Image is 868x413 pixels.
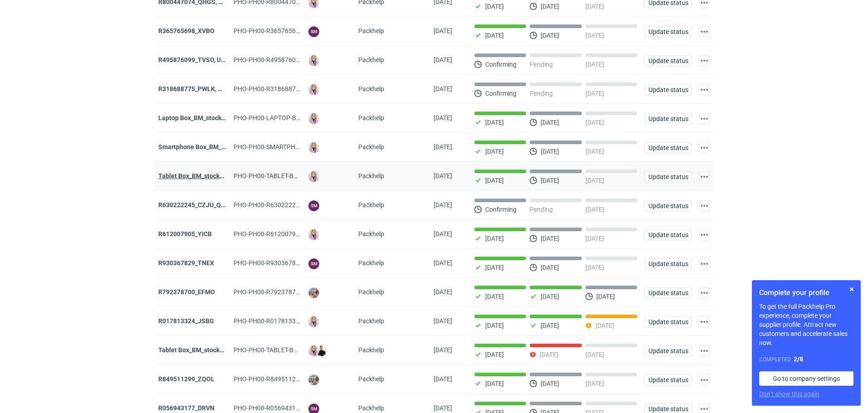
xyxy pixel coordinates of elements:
[158,346,252,354] a: Tablet Box_BM_stock_TEST RUN
[759,371,853,386] a: Go to company settings
[308,316,319,327] img: Klaudia Wiśniewska
[358,172,384,180] span: Packhelp
[158,230,212,238] a: R612007905_YICB
[585,3,604,10] p: [DATE]
[358,404,384,412] span: Packhelp
[644,345,692,356] button: Update status
[158,288,215,296] a: R792378700_EFMO
[585,235,604,242] p: [DATE]
[585,90,604,97] p: [DATE]
[485,61,517,68] p: Confirming
[158,27,215,34] strong: R365765698_XVBO
[158,172,229,180] a: Tablet Box_BM_stock_01
[541,119,559,126] p: [DATE]
[434,230,452,238] span: 02/10/2025
[158,56,232,63] strong: R495876099_TVSO, UQHI
[434,27,452,34] span: 07/10/2025
[699,171,710,182] button: Actions
[585,61,604,68] p: [DATE]
[644,55,692,66] button: Update status
[759,355,853,364] div: Completed:
[234,172,347,180] span: PHO-PH00-TABLET-BOX_BM_STOCK_01
[308,287,319,298] img: Michał Palasek
[308,200,319,211] figcaption: SM
[158,404,215,412] a: R056943177_DRVN
[585,148,604,155] p: [DATE]
[316,345,327,356] img: Tomasz Kubiak
[158,259,214,267] strong: R930367829_TNEX
[644,374,692,385] button: Update status
[649,348,688,354] span: Update status
[649,29,688,35] span: Update status
[158,201,254,209] a: R630222245_CZJU_QNLS_PWUU
[649,58,688,64] span: Update status
[434,288,452,296] span: 29/09/2025
[485,177,504,184] p: [DATE]
[158,375,215,383] a: R849511299_ZQOL
[759,287,853,298] h1: Complete your profile
[699,316,710,327] button: Actions
[434,114,452,121] span: 06/10/2025
[485,235,504,242] p: [DATE]
[158,317,214,325] a: R017813324_JSBG
[358,346,384,354] span: Packhelp
[649,87,688,93] span: Update status
[234,114,371,121] span: PHO-PH00-LAPTOP-BOX_BM_STOCK_TEST-RUN
[234,375,322,383] span: PHO-PH00-R849511299_ZQOL
[234,404,322,412] span: PHO-PH00-R056943177_DRVN
[485,206,517,213] p: Confirming
[485,148,504,155] p: [DATE]
[585,264,604,271] p: [DATE]
[649,203,688,209] span: Update status
[699,345,710,356] button: Actions
[434,404,452,412] span: 25/09/2025
[585,351,604,358] p: [DATE]
[644,229,692,240] button: Update status
[649,174,688,180] span: Update status
[308,171,319,182] img: Klaudia Wiśniewska
[485,90,517,97] p: Confirming
[595,322,614,329] p: [DATE]
[485,119,504,126] p: [DATE]
[540,351,558,358] p: [DATE]
[358,27,384,34] span: Packhelp
[358,201,384,209] span: Packhelp
[358,288,384,296] span: Packhelp
[358,230,384,238] span: Packhelp
[644,113,692,124] button: Update status
[699,374,710,385] button: Actions
[358,85,384,92] span: Packhelp
[585,119,604,126] p: [DATE]
[485,264,504,271] p: [DATE]
[308,374,319,385] img: Michał Palasek
[158,114,254,121] a: Laptop Box_BM_stock_TEST RUN
[158,85,235,92] a: R318688775_PWLK, WTKU
[308,142,319,153] img: Klaudia Wiśniewska
[541,3,559,10] p: [DATE]
[358,143,384,151] span: Packhelp
[585,206,604,213] p: [DATE]
[358,56,384,63] span: Packhelp
[541,293,559,300] p: [DATE]
[234,56,339,63] span: PHO-PH00-R495876099_TVSO,-UQHI
[759,389,819,398] button: Don’t show this again
[308,229,319,240] img: Klaudia Wiśniewska
[308,113,319,124] img: Klaudia Wiśniewska
[699,200,710,211] button: Actions
[308,345,319,356] img: Klaudia Wiśniewska
[308,55,319,66] img: Klaudia Wiśniewska
[699,113,710,124] button: Actions
[649,116,688,122] span: Update status
[158,143,269,151] a: Smartphone Box_BM_stock_TEST RUN
[434,172,452,180] span: 06/10/2025
[485,380,504,387] p: [DATE]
